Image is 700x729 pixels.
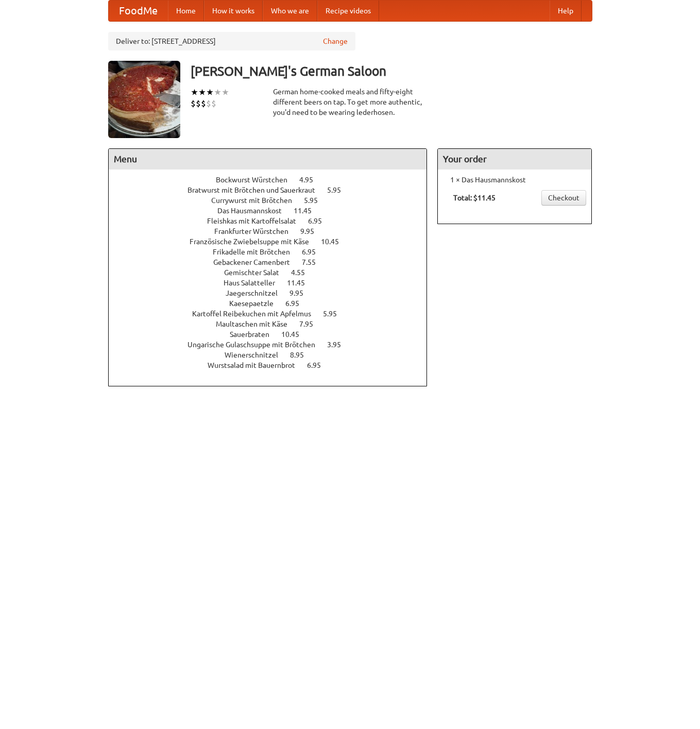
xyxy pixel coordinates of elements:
span: 5.95 [327,186,351,194]
a: Wurstsalad mit Bauernbrot 6.95 [208,361,340,369]
li: ★ [191,87,198,98]
span: Kaesepaetzle [229,299,284,308]
span: Jaegerschnitzel [226,289,288,297]
li: $ [196,98,201,109]
a: Französische Zwiebelsuppe mit Käse 10.45 [190,238,358,246]
a: Kartoffel Reibekuchen mit Apfelmus 5.95 [192,310,356,318]
span: 9.95 [289,289,314,297]
span: 6.95 [302,248,326,256]
a: FoodMe [109,1,168,21]
span: 3.95 [327,341,351,349]
li: ★ [214,87,221,98]
h4: Your order [438,149,591,169]
span: Gebackener Camenbert [213,258,300,266]
span: Sauerbraten [230,330,280,338]
li: 1 × Das Hausmannskost [443,175,586,185]
span: 8.95 [290,351,314,359]
img: angular.jpg [108,61,180,138]
b: Total: $11.45 [453,194,496,202]
a: Wienerschnitzel 8.95 [225,351,323,359]
span: Kartoffel Reibekuchen mit Apfelmus [192,310,321,318]
a: Frikadelle mit Brötchen 6.95 [213,248,335,256]
span: Wienerschnitzel [225,351,288,359]
li: $ [211,98,216,109]
span: Frikadelle mit Brötchen [213,248,300,256]
li: ★ [221,87,229,98]
a: Fleishkas mit Kartoffelsalat 6.95 [207,217,341,225]
a: Help [550,1,582,21]
span: Wurstsalad mit Bauernbrot [208,361,305,369]
span: 7.95 [299,320,323,328]
a: Jaegerschnitzel 9.95 [226,289,322,297]
span: Maultaschen mit Käse [216,320,298,328]
a: Gebackener Camenbert 7.55 [213,258,335,266]
span: 11.45 [294,207,322,215]
span: Französische Zwiebelsuppe mit Käse [190,238,319,246]
a: Bockwurst Würstchen 4.95 [216,176,332,184]
span: Haus Salatteller [224,279,285,287]
span: Ungarische Gulaschsuppe mit Brötchen [187,341,326,349]
a: Currywurst mit Brötchen 5.95 [211,196,337,205]
span: 11.45 [287,279,315,287]
div: Deliver to: [STREET_ADDRESS] [108,32,355,50]
a: Sauerbraten 10.45 [230,330,318,338]
a: Frankfurter Würstchen 9.95 [214,227,333,235]
span: Das Hausmannskost [217,207,292,215]
div: German home-cooked meals and fifty-eight different beers on tap. To get more authentic, you'd nee... [273,87,428,117]
span: Gemischter Salat [224,268,289,277]
li: $ [191,98,196,109]
li: ★ [206,87,214,98]
span: 10.45 [281,330,310,338]
span: 4.55 [291,268,315,277]
span: 10.45 [321,238,349,246]
a: Bratwurst mit Brötchen und Sauerkraut 5.95 [187,186,360,194]
h4: Menu [109,149,427,169]
a: Who we are [263,1,317,21]
a: Kaesepaetzle 6.95 [229,299,318,308]
span: 5.95 [304,196,328,205]
span: Frankfurter Würstchen [214,227,299,235]
span: 6.95 [308,217,332,225]
span: 6.95 [307,361,331,369]
a: Das Hausmannskost 11.45 [217,207,331,215]
span: Bratwurst mit Brötchen und Sauerkraut [187,186,326,194]
li: $ [201,98,206,109]
a: Gemischter Salat 4.55 [224,268,324,277]
a: Maultaschen mit Käse 7.95 [216,320,332,328]
span: 7.55 [302,258,326,266]
h3: [PERSON_NAME]'s German Saloon [191,61,592,81]
a: Recipe videos [317,1,379,21]
span: 6.95 [285,299,310,308]
span: Currywurst mit Brötchen [211,196,302,205]
span: Bockwurst Würstchen [216,176,298,184]
li: $ [206,98,211,109]
a: How it works [204,1,263,21]
a: Checkout [541,190,586,206]
a: Change [323,36,348,46]
a: Haus Salatteller 11.45 [224,279,324,287]
a: Home [168,1,204,21]
span: Fleishkas mit Kartoffelsalat [207,217,306,225]
span: 5.95 [323,310,347,318]
span: 9.95 [300,227,325,235]
span: 4.95 [299,176,323,184]
a: Ungarische Gulaschsuppe mit Brötchen 3.95 [187,341,360,349]
li: ★ [198,87,206,98]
